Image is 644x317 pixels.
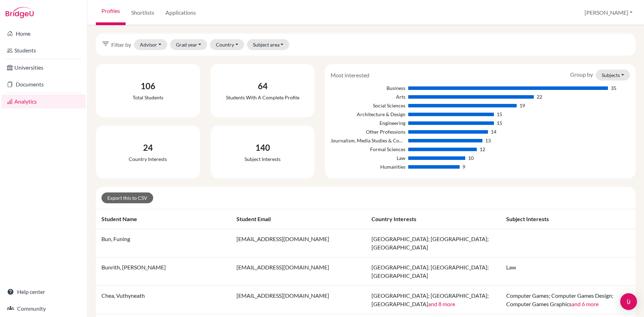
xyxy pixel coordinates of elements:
td: [EMAIL_ADDRESS][DOMAIN_NAME] [231,258,366,286]
td: [GEOGRAPHIC_DATA]; [GEOGRAPHIC_DATA]; [GEOGRAPHIC_DATA] [366,286,501,314]
div: Humanities [331,163,405,170]
div: Journalism, Media Studies & Communication [331,137,405,144]
div: 140 [245,141,281,154]
img: Bridge-U [6,7,34,18]
td: [EMAIL_ADDRESS][DOMAIN_NAME] [231,286,366,314]
div: Social Sciences [331,102,405,109]
button: [PERSON_NAME] [581,6,636,19]
div: Architecture & Design [331,111,405,118]
div: 35 [611,84,616,92]
div: 106 [133,80,163,92]
td: Chea, Vuthyneath [96,286,231,314]
a: Documents [1,77,86,91]
div: Most interested [325,71,375,79]
i: filter_list [101,40,110,48]
div: 15 [497,111,502,118]
span: Filter by [111,41,131,49]
div: Engineering [331,119,405,127]
th: Student name [96,209,231,229]
button: Advisor [134,39,167,50]
a: Analytics [1,94,86,108]
div: 24 [129,141,167,154]
div: Arts [331,93,405,100]
button: and 8 more [428,300,455,308]
td: [EMAIL_ADDRESS][DOMAIN_NAME] [231,229,366,258]
div: 14 [491,128,496,135]
td: Bunrith, [PERSON_NAME] [96,258,231,286]
button: Subjects [596,70,630,80]
a: Help center [1,285,86,299]
div: Formal Sciences [331,146,405,153]
a: Students [1,43,86,57]
div: 10 [468,154,474,162]
div: Total students [133,94,163,101]
td: Computer Games; Computer Games Design; Computer Games Graphics [501,286,636,314]
div: Open Intercom Messenger [620,293,637,310]
button: and 6 more [572,300,599,308]
div: 22 [537,93,542,100]
button: Country [210,39,244,50]
a: Export this to CSV [101,192,153,203]
th: Student email [231,209,366,229]
th: Subject interests [501,209,636,229]
button: Grad year [170,39,207,50]
a: Community [1,302,86,316]
div: Group by [565,70,635,80]
div: Law [331,154,405,162]
div: Subject interests [245,155,281,163]
div: Other Professions [331,128,405,135]
button: Subject area [247,39,290,50]
td: Bun, Funing [96,229,231,258]
div: Country interests [129,155,167,163]
div: 64 [226,80,299,92]
td: [GEOGRAPHIC_DATA]; [GEOGRAPHIC_DATA]; [GEOGRAPHIC_DATA] [366,258,501,286]
div: 9 [462,163,465,170]
div: 19 [519,102,525,109]
td: Law [501,258,636,286]
div: 12 [480,146,485,153]
div: 15 [497,119,502,127]
div: Business [331,84,405,92]
div: Students with a complete profile [226,94,299,101]
a: Home [1,27,86,41]
div: 13 [485,137,491,144]
th: Country interests [366,209,501,229]
a: Universities [1,61,86,75]
td: [GEOGRAPHIC_DATA]; [GEOGRAPHIC_DATA]; [GEOGRAPHIC_DATA] [366,229,501,258]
